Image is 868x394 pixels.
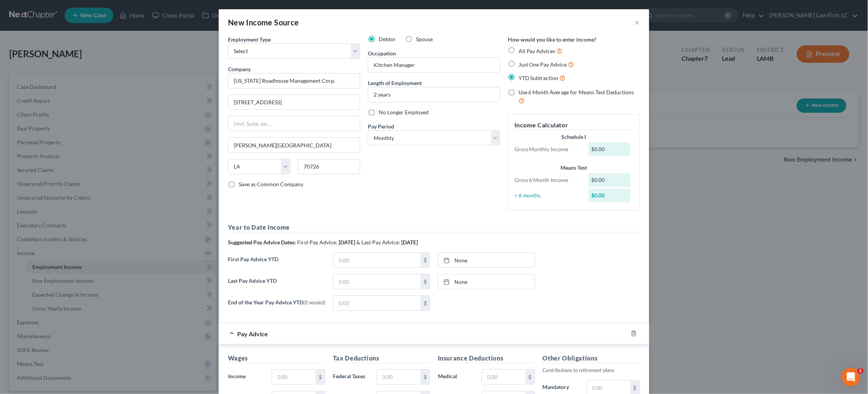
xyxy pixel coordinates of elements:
div: Schedule I [514,133,634,141]
input: 0.00 [377,370,421,384]
input: 0.00 [333,296,421,311]
span: YTD Subtraction [519,75,559,81]
h5: Wages [228,354,325,363]
input: Enter zip... [298,159,360,174]
div: $ [316,370,325,384]
p: Contributions to retirement plans [543,366,640,374]
label: End of the Year Pay Advice YTD [224,295,329,317]
div: ÷ 6 months [510,192,585,199]
span: Pay Period [368,123,394,130]
h5: Year to Date Income [228,223,640,232]
label: Federal Taxes [329,369,373,385]
input: -- [368,58,500,72]
span: Spouse [416,36,433,42]
label: Length of Employment [368,79,422,87]
h5: Tax Deductions [333,354,430,363]
label: Last Pay Advice YTD [224,274,329,295]
span: (if needed) [303,299,325,306]
a: None [438,253,535,267]
div: Gross Monthly Income [510,145,585,153]
h5: Income Calculator [514,120,634,130]
label: First Pay Advice YTD [224,252,329,274]
span: Use 6 Month Average for Means Test Deductions [519,89,634,95]
div: $ [421,370,430,384]
h5: Insurance Deductions [438,354,535,363]
strong: [DATE] [401,239,418,245]
input: Unit, Suite, etc... [228,116,360,131]
input: Enter address... [228,95,360,110]
input: 0.00 [333,253,421,267]
input: Enter city... [228,138,360,152]
div: $0.00 [589,189,631,202]
label: Medical [434,369,478,385]
h5: Other Obligations [543,354,640,363]
span: All Pay Advices [519,48,555,54]
span: First Pay Advice: [297,239,338,245]
span: Pay Advice [237,330,268,337]
span: Income [228,373,246,379]
div: Means Test [514,164,634,172]
span: Just One Pay Advice [519,61,567,68]
input: 0.00 [272,370,316,384]
button: × [635,18,640,27]
span: & Last Pay Advice: [356,239,400,245]
div: $ [421,274,430,289]
div: New Income Source [228,17,299,28]
input: Search company by name... [228,73,360,88]
span: 1 [858,368,864,374]
label: How would you like to enter income? [508,35,597,43]
label: Occupation [368,49,396,57]
div: $ [525,370,535,384]
div: $0.00 [589,173,631,187]
strong: Suggested Pay Advice Dates: [228,239,296,245]
div: $0.00 [589,142,631,156]
span: Company [228,66,251,72]
input: ex: 2 years [368,87,500,102]
div: Gross 6 Month Income [510,176,585,184]
span: Employment Type [228,36,271,43]
strong: [DATE] [339,239,355,245]
span: No Longer Employed [379,109,429,115]
input: 0.00 [333,274,421,289]
div: $ [421,296,430,311]
iframe: Intercom live chat [842,368,860,386]
span: Debtor [379,36,396,42]
input: 0.00 [482,370,525,384]
span: Save as Common Company [239,181,303,187]
div: $ [421,253,430,267]
a: None [438,274,535,289]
